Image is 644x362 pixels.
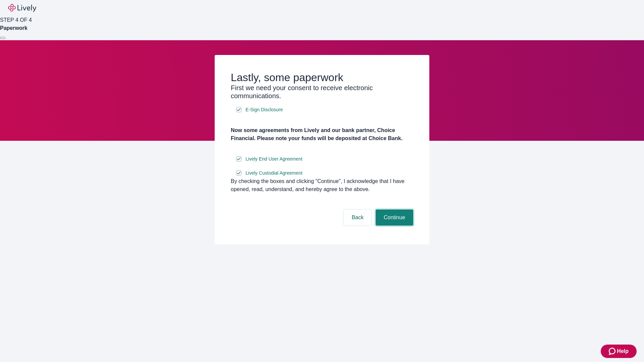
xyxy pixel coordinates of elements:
span: Lively Custodial Agreement [246,170,303,177]
span: E-Sign Disclosure [246,106,283,113]
h3: First we need your consent to receive electronic communications. [231,84,413,100]
h4: Now some agreements from Lively and our bank partner, Choice Financial. Please note your funds wi... [231,126,413,142]
span: Lively End User Agreement [246,156,303,163]
div: By checking the boxes and clicking “Continue", I acknowledge that I have opened, read, understand... [231,177,413,193]
a: e-sign disclosure document [244,155,304,163]
button: Continue [376,209,413,226]
a: e-sign disclosure document [244,106,284,114]
button: Zendesk support iconHelp [601,345,637,358]
span: Help [617,347,629,355]
button: Back [343,209,372,226]
a: e-sign disclosure document [244,169,304,177]
img: Lively [8,4,36,12]
svg: Zendesk support icon [609,347,617,355]
h2: Lastly, some paperwork [231,71,413,84]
